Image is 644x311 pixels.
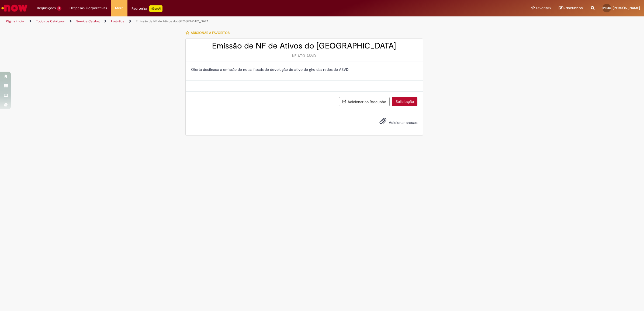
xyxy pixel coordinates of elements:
span: [PERSON_NAME] [613,6,640,10]
a: Página inicial [6,19,25,23]
a: Logistica [111,19,124,23]
span: [PERSON_NAME] [603,6,624,10]
div: NF ATG ASVD [191,53,417,58]
ul: Trilhas de página [4,16,425,26]
span: Adicionar anexos [389,120,417,125]
button: Adicionar a Favoritos [185,27,233,39]
span: 5 [57,6,61,11]
p: Oferta destinada a emissão de notas fiscais de devolução de ativo de giro das redes do ASVD. [191,67,417,72]
span: Favoritos [536,5,551,11]
a: Service Catalog [76,19,99,23]
span: Despesas Corporativas [70,5,107,11]
img: ServiceNow [1,3,28,13]
div: Padroniza [131,5,162,12]
span: More [115,5,123,11]
button: Solicitação [392,97,417,106]
span: Adicionar a Favoritos [191,31,230,35]
a: Todos os Catálogos [36,19,65,23]
button: Adicionar anexos [378,116,388,128]
p: +GenAi [149,5,162,12]
button: Adicionar ao Rascunho [339,97,390,106]
a: Rascunhos [559,6,583,11]
h2: Emissão de NF de Ativos do [GEOGRAPHIC_DATA] [191,41,417,50]
a: Emissão de NF de Ativos do [GEOGRAPHIC_DATA] [136,19,209,23]
span: Rascunhos [563,5,583,11]
span: Requisições [37,5,56,11]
